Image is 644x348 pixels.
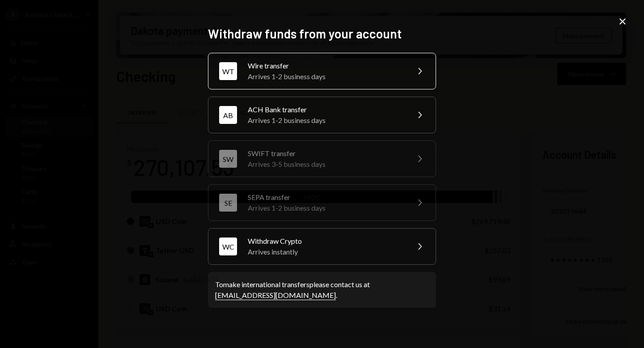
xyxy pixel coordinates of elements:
div: AB [219,106,237,124]
div: Arrives 1-2 business days [248,203,403,213]
button: WTWire transferArrives 1-2 business days [208,53,436,89]
div: Arrives 1-2 business days [248,71,403,82]
div: To make international transfers please contact us at . [215,279,429,301]
button: SWSWIFT transferArrives 3-5 business days [208,140,436,177]
button: SESEPA transferArrives 1-2 business days [208,184,436,221]
div: ACH Bank transfer [248,104,403,115]
div: WC [219,238,237,255]
a: [EMAIL_ADDRESS][DOMAIN_NAME] [215,291,336,300]
button: ABACH Bank transferArrives 1-2 business days [208,97,436,133]
div: Arrives 3-5 business days [248,159,403,170]
div: Arrives 1-2 business days [248,115,403,126]
div: WT [219,62,237,80]
div: SWIFT transfer [248,148,403,159]
div: Wire transfer [248,60,403,71]
button: WCWithdraw CryptoArrives instantly [208,228,436,265]
div: SEPA transfer [248,192,403,203]
div: SW [219,150,237,168]
div: SE [219,194,237,212]
div: Arrives instantly [248,246,403,257]
h2: Withdraw funds from your account [208,25,436,42]
div: Withdraw Crypto [248,236,403,246]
